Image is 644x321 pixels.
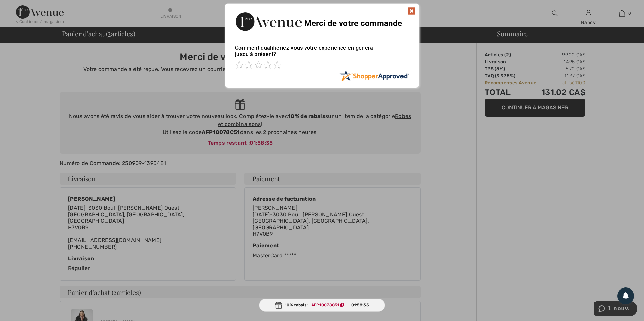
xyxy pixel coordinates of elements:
ins: AFP10078C51 [311,303,339,307]
span: 01:58:35 [351,302,369,308]
span: 1 nouv. [13,5,36,11]
div: Comment qualifieriez-vous votre expérience en général jusqu'à présent? [235,38,409,70]
img: Merci de votre commande [235,10,302,33]
span: Merci de votre commande [304,19,402,28]
div: 10% rabais : [259,299,385,312]
img: Gift.svg [275,302,282,309]
img: x [408,7,416,15]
